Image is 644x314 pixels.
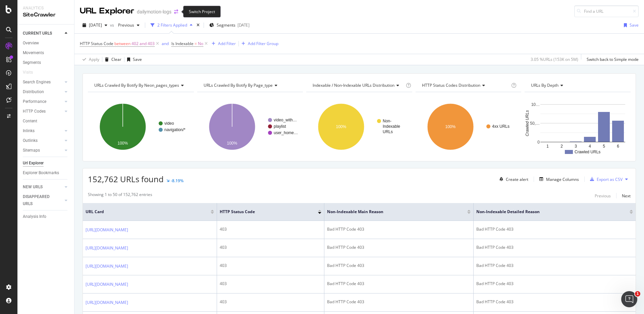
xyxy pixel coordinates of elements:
div: Clear [111,56,121,62]
text: Crawled URLs [575,150,600,154]
a: [URL][DOMAIN_NAME] [86,245,128,251]
a: Url Explorer [23,160,69,167]
a: Performance [23,98,63,105]
div: A chart. [197,97,303,156]
span: Segments [217,22,235,28]
span: URLs Crawled By Botify By page_type [204,82,273,88]
div: Url Explorer [23,160,44,167]
div: Bad HTTP Code 403 [476,299,633,305]
div: Sitemaps [23,147,40,154]
span: between [114,41,130,46]
div: Save [133,56,142,62]
span: No [198,39,203,48]
div: Save [630,22,639,28]
button: Export as CSV [587,174,623,185]
div: Bad HTTP Code 403 [476,226,633,232]
div: Analytics [23,5,69,11]
a: CURRENT URLS [23,30,63,37]
div: Outlinks [23,137,38,144]
div: 403 [220,226,321,232]
a: Segments [23,59,69,66]
div: Visits [23,69,33,76]
div: A chart. [306,97,412,156]
div: 403 [220,281,321,287]
text: 5 [603,144,605,149]
text: navigation/* [164,127,185,132]
text: Non- [383,119,391,123]
div: Performance [23,98,46,105]
div: 403 [220,299,321,305]
div: A chart. [88,97,194,156]
div: DISAPPEARED URLS [23,193,57,207]
a: HTTP Codes [23,108,63,115]
div: Previous [595,193,611,199]
a: Explorer Bookmarks [23,169,69,176]
div: Distribution [23,88,44,95]
button: Create alert [497,174,528,185]
div: Bad HTTP Code 403 [476,281,633,287]
text: 1 [547,144,549,149]
a: Visits [23,69,40,76]
a: Content [23,118,69,125]
button: 2 Filters Applied [148,20,195,31]
a: NEW URLS [23,184,63,191]
span: Indexable / Non-Indexable URLs distribution [313,82,394,88]
div: Search Engines [23,79,51,86]
text: 100% [336,124,346,129]
text: 10… [531,102,540,107]
h4: URLs Crawled By Botify By neon_pages_types [93,80,189,91]
button: Add Filter Group [239,40,278,48]
div: Add Filter Group [248,41,278,46]
a: [URL][DOMAIN_NAME] [86,263,128,270]
span: = [195,41,197,46]
div: Segments [23,59,41,66]
span: Previous [115,22,134,28]
button: Switch back to Simple mode [584,54,639,65]
text: 50,… [530,121,540,126]
span: Non-Indexable Detailed Reason [476,209,620,215]
a: Search Engines [23,79,63,86]
a: [URL][DOMAIN_NAME] [86,227,128,233]
div: Bad HTTP Code 403 [476,244,633,250]
div: Next [622,193,631,199]
span: HTTP Status Code [80,41,113,46]
h4: Indexable / Non-Indexable URLs Distribution [311,80,405,91]
div: Bad HTTP Code 403 [327,299,471,305]
div: arrow-right-arrow-left [174,9,178,14]
span: URL Card [86,209,209,215]
text: 4 [589,144,591,149]
text: Indexable [383,124,400,129]
div: Bad HTTP Code 403 [476,263,633,269]
a: [URL][DOMAIN_NAME] [86,281,128,288]
div: Add Filter [218,41,236,46]
button: Previous [595,192,611,200]
button: and [162,40,169,47]
text: URLs [383,129,393,134]
div: Bad HTTP Code 403 [327,281,471,287]
div: Bad HTTP Code 403 [327,263,471,269]
button: Clear [102,54,121,65]
text: video [164,121,174,126]
button: Manage Columns [537,175,579,183]
div: A chart. [416,97,522,156]
input: Find a URL [574,5,639,17]
div: Export as CSV [597,176,623,182]
div: Movements [23,49,44,56]
text: 6 [617,144,620,149]
div: 3.05 % URLs ( 153K on 5M ) [531,56,578,62]
span: URLs by Depth [531,82,558,88]
span: 152,762 URLs found [88,173,164,185]
div: Analysis Info [23,213,46,220]
a: Distribution [23,88,63,95]
h4: HTTP Status Codes Distribution [421,80,510,91]
a: Inlinks [23,127,63,134]
div: Switch back to Simple mode [587,56,639,62]
span: Non-Indexable Main Reason [327,209,457,215]
div: HTTP Codes [23,108,46,115]
div: A chart. [525,97,631,156]
span: 402 and 403 [131,39,155,48]
span: URLs Crawled By Botify By neon_pages_types [94,82,179,88]
button: Save [124,54,142,65]
iframe: Intercom live chat [621,291,637,307]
